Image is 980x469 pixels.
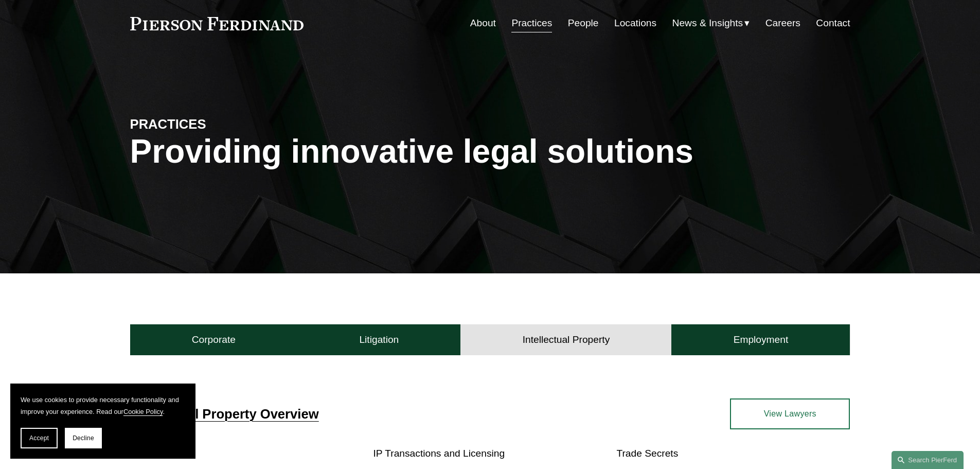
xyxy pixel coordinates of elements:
a: Locations [614,13,656,33]
a: Contact [816,13,850,33]
span: Decline [73,435,94,442]
a: Search this site [892,451,964,469]
h4: PRACTICES [130,116,310,132]
h4: Intellectual Property [523,334,610,346]
a: Careers [765,13,800,33]
p: We use cookies to provide necessary functionality and improve your experience. Read our . [21,394,185,418]
h4: Employment [734,334,789,346]
a: About [470,13,496,33]
span: Accept [29,435,49,442]
h1: Providing innovative legal solutions [130,133,850,170]
a: Trade Secrets [616,448,678,459]
span: News & Insights [672,14,743,32]
section: Cookie banner [10,384,195,459]
button: Accept [21,428,58,448]
h4: Litigation [359,334,399,346]
button: Decline [65,428,102,448]
a: IP Transactions and Licensing [373,448,505,459]
h4: Corporate [192,334,236,346]
a: View Lawyers [730,398,850,429]
a: People [568,13,599,33]
a: Cookie Policy [123,408,163,415]
a: folder dropdown [672,13,750,33]
a: Intellectual Property Overview [130,407,319,421]
a: Practices [511,13,552,33]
